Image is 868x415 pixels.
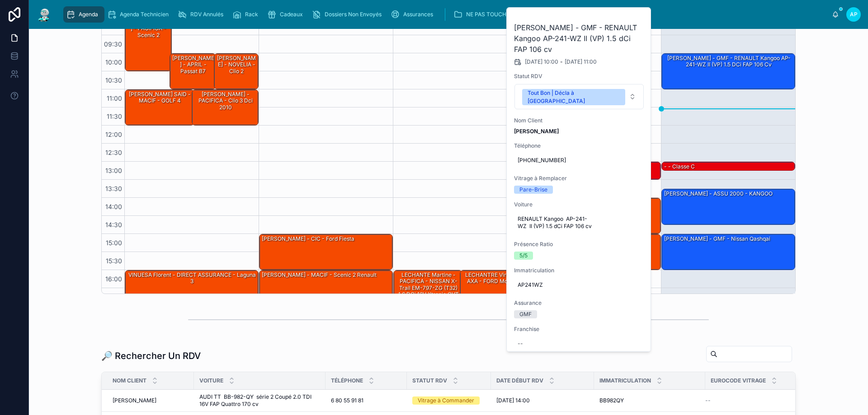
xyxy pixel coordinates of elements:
span: Eurocode Vitrage [711,377,766,384]
span: Rack [245,11,258,18]
div: [PERSON_NAME] - NOVELIA - Clio 2 [216,54,258,75]
div: [PERSON_NAME] - MACIF - scenic 2 renault [261,271,377,279]
div: Vitrage à Commander [418,396,474,405]
a: Agenda [63,6,104,23]
span: - [560,58,563,65]
span: Vitrage à Remplacer [514,175,644,182]
span: Franchise [514,326,644,333]
span: 09:00 [102,22,124,30]
div: Pare-Brise [519,186,547,194]
span: Date Début RDV [496,377,543,384]
a: BB982QY [599,397,700,404]
div: VINUESA Florent - DIRECT ASSURANCE - laguna 3 [125,270,258,306]
div: [PERSON_NAME] - PACIFICA - scenic 2 [125,18,171,71]
div: scrollable content [60,5,832,24]
div: -- [518,340,523,347]
span: Nom Client [113,377,146,384]
span: 6 80 55 91 81 [331,397,363,404]
div: Tout Bon | Décla à [GEOGRAPHIC_DATA] [528,89,620,105]
span: [DATE] 11:00 [565,58,597,65]
a: Agenda Technicien [104,6,175,23]
div: - - classe c [662,162,795,171]
span: [DATE] 14:00 [496,397,530,404]
span: 11:30 [104,112,124,120]
span: -- [705,397,711,404]
span: Voiture [514,201,644,208]
h2: [PERSON_NAME] - GMF - RENAULT Kangoo AP-241-WZ II (VP) 1.5 dCi FAP 106 cv [514,22,644,55]
div: [PERSON_NAME] - GMF - Nissan qashqai [662,234,795,270]
a: 6 80 55 91 81 [331,397,401,404]
span: [PHONE_NUMBER] [518,157,641,164]
div: [PERSON_NAME] - ASSU 2000 - KANGOO [662,189,795,224]
div: - - classe c [663,163,696,171]
div: [PERSON_NAME] - ASSU 2000 - KANGOO [663,190,774,198]
a: [DATE] 14:00 [496,397,589,404]
span: Statut RDV [412,377,447,384]
span: 16:00 [103,275,124,283]
a: NE PAS TOUCHER [451,6,531,23]
span: Agenda [79,11,98,18]
div: [PERSON_NAME] - APRIL - passat B7 [170,54,216,89]
div: LECHANTRE Virginie - AXA - FORD mondeo [460,270,526,306]
a: RDV Annulés [175,6,230,23]
div: [PERSON_NAME] - APRIL - passat B7 [171,54,216,75]
span: 10:00 [103,58,124,66]
span: RENAULT Kangoo AP-241-WZ II (VP) 1.5 dCi FAP 106 cv [518,215,641,230]
span: [PERSON_NAME] [113,397,156,404]
span: Présence Ratio [514,241,644,248]
span: Immatriculation [599,377,651,384]
a: AUDI TT BB-982-QY série 2 Coupé 2.0 TDI 16V FAP Quattro 170 cv [199,393,320,408]
div: [PERSON_NAME] - CIC - ford fiesta [261,235,355,243]
span: Voiture [199,377,223,384]
div: LECHANTE Martine - PACIFICA - NISSAN X-Trail EM-797-ZG (T32) 1.6 dCi 16V Xtronic CVT 2WD S&S 130 ... [394,270,462,306]
span: 12:30 [103,149,124,156]
div: VINUESA Florent - DIRECT ASSURANCE - laguna 3 [127,271,258,286]
span: 16:30 [103,293,124,301]
div: LECHANTE Martine - PACIFICA - NISSAN X-Trail EM-797-ZG (T32) 1.6 dCi 16V Xtronic CVT 2WD S&S 130 ... [395,271,462,312]
h1: 🔎 Rechercher Un RDV [101,350,201,362]
span: 15:30 [104,257,124,265]
a: Cadeaux [264,6,309,23]
span: 13:00 [103,167,124,174]
span: Statut RDV [514,73,644,80]
div: [PERSON_NAME] - PACIFICA - clio 3 dci 2010 [192,90,258,125]
span: NE PAS TOUCHER [466,11,513,18]
span: Agenda Technicien [120,11,169,18]
span: Dossiers Non Envoyés [325,11,382,18]
span: Immatriculation [514,267,644,274]
div: LECHANTRE Virginie - AXA - FORD mondeo [462,271,526,286]
div: [PERSON_NAME] - NOVELIA - Clio 2 [214,54,258,89]
span: 10:30 [103,76,124,84]
span: 15:00 [104,239,124,247]
span: Téléphone [514,142,644,149]
a: Assurances [388,6,439,23]
span: AP241WZ [518,281,641,289]
span: BB982QY [599,397,624,404]
a: Vitrage à Commander [412,396,486,405]
div: GMF [519,310,532,318]
a: -- [705,397,790,404]
div: [PERSON_NAME] - PACIFICA - clio 3 dci 2010 [193,90,258,112]
span: 13:30 [103,185,124,192]
span: 14:30 [103,221,124,228]
span: 11:00 [104,94,124,102]
div: [PERSON_NAME] - MACIF - scenic 2 renault [259,270,392,324]
span: Assurances [403,11,433,18]
div: [PERSON_NAME] SAID - MACIF - GOLF 4 [127,90,193,105]
div: [PERSON_NAME] - CIC - ford fiesta [259,234,392,270]
span: 14:00 [103,203,124,210]
span: Nom Client [514,117,644,124]
div: [PERSON_NAME] - GMF - Nissan qashqai [663,235,771,243]
span: Assurance [514,299,644,307]
a: [PERSON_NAME] [113,397,189,404]
div: [PERSON_NAME] - GMF - RENAULT Kangoo AP-241-WZ II (VP) 1.5 dCi FAP 106 cv [663,54,794,69]
span: 12:00 [103,131,124,138]
span: Cadeaux [280,11,303,18]
div: 5/5 [519,252,528,260]
a: Rack [230,6,264,23]
strong: [PERSON_NAME] [514,128,559,135]
span: 09:30 [102,40,124,48]
div: [PERSON_NAME] - GMF - RENAULT Kangoo AP-241-WZ II (VP) 1.5 dCi FAP 106 cv [662,54,795,89]
span: AP [850,11,858,18]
